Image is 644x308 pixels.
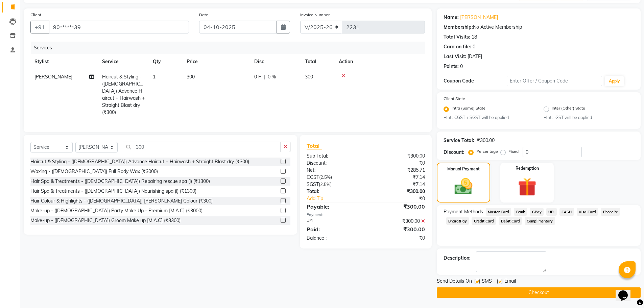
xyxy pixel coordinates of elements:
span: PhonePe [601,208,620,216]
span: 0 F [254,73,261,80]
div: ₹285.71 [366,167,430,174]
div: Payable: [302,203,366,211]
span: Master Card [486,208,511,216]
div: ( ) [302,181,366,188]
span: 0 % [268,73,276,80]
small: Hint : IGST will be applied [544,115,634,121]
div: ( ) [302,174,366,181]
span: Haircut & Styling - ([DEMOGRAPHIC_DATA]) Advance Haircut + Hairwash + Straight Blast dry (₹300) [102,74,145,115]
div: Payments [307,212,425,218]
span: CASH [559,208,574,216]
div: 18 [472,33,477,41]
span: 1 [153,74,156,80]
span: 300 [305,74,313,80]
div: Last Visit: [444,53,466,60]
div: ₹7.14 [366,181,430,188]
div: ₹300.00 [366,188,430,195]
th: Stylist [30,54,98,69]
div: Description: [444,255,471,262]
div: Balance : [302,235,366,242]
span: BharatPay [446,217,469,225]
div: 0 [473,43,475,50]
label: Redemption [516,165,539,171]
div: ₹300.00 [366,225,430,233]
span: Payment Methods [444,208,483,215]
div: Sub Total: [302,152,366,160]
div: Paid: [302,225,366,233]
div: [DATE] [468,53,482,60]
input: Enter Offer / Coupon Code [507,76,602,86]
div: Services [31,42,430,54]
span: Credit Card [472,217,496,225]
div: ₹300.00 [477,137,495,144]
th: Disc [250,54,301,69]
span: | [264,73,265,80]
span: SMS [482,278,492,286]
input: Search by Name/Mobile/Email/Code [49,21,189,33]
div: UPI [302,218,366,225]
div: Total: [302,188,366,195]
div: Coupon Code [444,77,507,85]
div: Name: [444,14,459,21]
div: Card on file: [444,43,471,50]
a: Add Tip [302,195,376,202]
div: Haircut & Styling - ([DEMOGRAPHIC_DATA]) Advance Haircut + Hairwash + Straight Blast dry (₹300) [30,158,249,165]
label: Inter (Other) State [552,105,585,113]
span: SGST [307,181,319,187]
label: Invoice Number [300,12,330,18]
span: Send Details On [437,278,472,286]
span: Debit Card [499,217,522,225]
div: Membership: [444,24,473,31]
span: 2.5% [320,182,330,187]
label: Manual Payment [447,166,480,172]
a: [PERSON_NAME] [460,14,498,21]
label: Client [30,12,41,18]
div: ₹300.00 [366,203,430,211]
span: 300 [187,74,195,80]
span: GPay [530,208,544,216]
div: ₹300.00 [366,152,430,160]
div: ₹7.14 [366,174,430,181]
span: CGST [307,174,319,180]
img: _cash.svg [449,176,478,197]
label: Percentage [476,148,498,155]
div: Make-up - ([DEMOGRAPHIC_DATA]) Party Make Up - Premium [M.A.C] (₹3000) [30,207,202,214]
span: Total [307,142,322,149]
div: Discount: [444,149,464,156]
span: Bank [514,208,527,216]
div: ₹300.00 [366,218,430,225]
iframe: chat widget [616,281,637,301]
span: Complimentary [525,217,555,225]
div: Waxing - ([DEMOGRAPHIC_DATA]) Full Body Wax (₹3000) [30,168,158,175]
th: Qty [149,54,183,69]
div: No Active Membership [444,24,634,31]
div: Discount: [302,160,366,167]
div: ₹0 [377,195,430,202]
span: Email [504,278,516,286]
span: Visa Card [577,208,598,216]
th: Total [301,54,335,69]
label: Client State [444,96,465,102]
input: Search or Scan [123,142,281,152]
button: Apply [605,76,624,86]
th: Action [335,54,425,69]
span: 2.5% [320,174,331,180]
div: Hair Colour & Highlights - ([DEMOGRAPHIC_DATA]) [PERSON_NAME] Colour (₹300) [30,197,213,205]
div: Net: [302,167,366,174]
small: Hint : CGST + SGST will be applied [444,115,534,121]
div: ₹0 [366,160,430,167]
div: Points: [444,63,459,70]
div: ₹0 [366,235,430,242]
div: Total Visits: [444,33,470,41]
div: Hair Spa & Treatments - ([DEMOGRAPHIC_DATA]) Nourishing spa (l) (₹1300) [30,188,196,195]
div: Service Total: [444,137,474,144]
img: _gift.svg [512,175,542,198]
th: Price [183,54,250,69]
th: Service [98,54,149,69]
label: Intra (Same) State [452,105,485,113]
div: Make-up - ([DEMOGRAPHIC_DATA]) Groom Make up [M.A.C] (₹3300) [30,217,181,224]
div: Hair Spa & Treatments - ([DEMOGRAPHIC_DATA]) Repairing rescue spa (l) (₹1300) [30,178,210,185]
div: 0 [460,63,463,70]
label: Fixed [508,148,519,155]
button: Checkout [437,287,641,298]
